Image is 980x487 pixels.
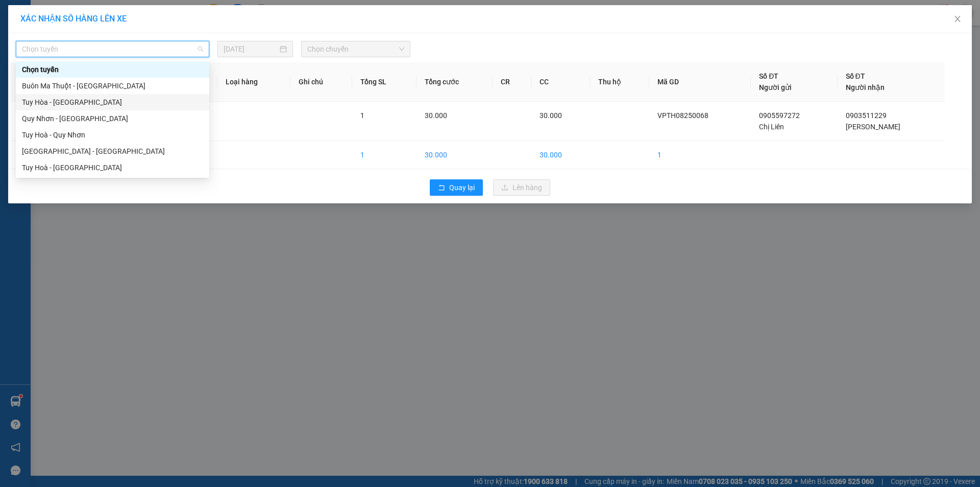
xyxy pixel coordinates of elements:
[5,5,148,25] li: BB Limousine
[425,111,447,120] span: 30.000
[22,41,203,57] span: Chọn tuyến
[493,62,531,102] th: CR
[352,141,416,169] td: 1
[22,80,203,91] div: Buôn Ma Thuột - [GEOGRAPHIC_DATA]
[846,83,885,91] span: Người nhận
[416,141,493,169] td: 30.000
[759,123,784,131] span: Chị Liên
[449,182,475,193] span: Quay lại
[759,111,800,120] span: 0905597272
[11,62,56,102] th: STT
[846,72,865,80] span: Số ĐT
[953,15,962,23] span: close
[22,129,203,141] div: Tuy Hoà - Quy Nhơn
[531,62,590,102] th: CC
[846,111,887,120] span: 0903511229
[22,113,203,124] div: Quy Nhơn - [GEOGRAPHIC_DATA]
[649,62,751,102] th: Mã GD
[16,94,209,110] div: Tuy Hòa - Buôn Ma Thuột
[416,62,493,102] th: Tổng cước
[352,62,416,102] th: Tổng SL
[217,62,291,102] th: Loại hàng
[430,179,483,196] button: rollbackQuay lại
[16,127,209,143] div: Tuy Hoà - Quy Nhơn
[16,78,209,94] div: Buôn Ma Thuột - Tuy Hòa
[224,43,278,55] input: 12/08/2025
[438,184,445,192] span: rollback
[22,64,203,75] div: Chọn tuyến
[20,14,127,24] span: XÁC NHẬN SỐ HÀNG LÊN XE
[16,110,209,127] div: Quy Nhơn - Tuy Hòa
[70,43,136,66] li: VP VP Buôn Ma Thuột
[22,146,203,157] div: [GEOGRAPHIC_DATA] - [GEOGRAPHIC_DATA]
[759,83,792,91] span: Người gửi
[22,162,203,173] div: Tuy Hoà - [GEOGRAPHIC_DATA]
[649,141,751,169] td: 1
[540,111,562,120] span: 30.000
[290,62,352,102] th: Ghi chú
[307,41,404,57] span: Chọn chuyến
[493,179,550,196] button: uploadLên hàng
[22,97,203,108] div: Tuy Hòa - [GEOGRAPHIC_DATA]
[531,141,590,169] td: 30.000
[5,43,70,77] li: VP VP [GEOGRAPHIC_DATA]
[11,102,56,141] td: 1
[657,111,708,120] span: VPTH08250068
[16,61,209,78] div: Chọn tuyến
[360,111,364,120] span: 1
[846,123,900,131] span: [PERSON_NAME]
[759,72,778,80] span: Số ĐT
[590,62,649,102] th: Thu hộ
[16,159,209,176] div: Tuy Hoà - Nha Trang
[70,68,78,75] span: environment
[943,5,972,34] button: Close
[16,143,209,159] div: Nha Trang - Tuy Hòa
